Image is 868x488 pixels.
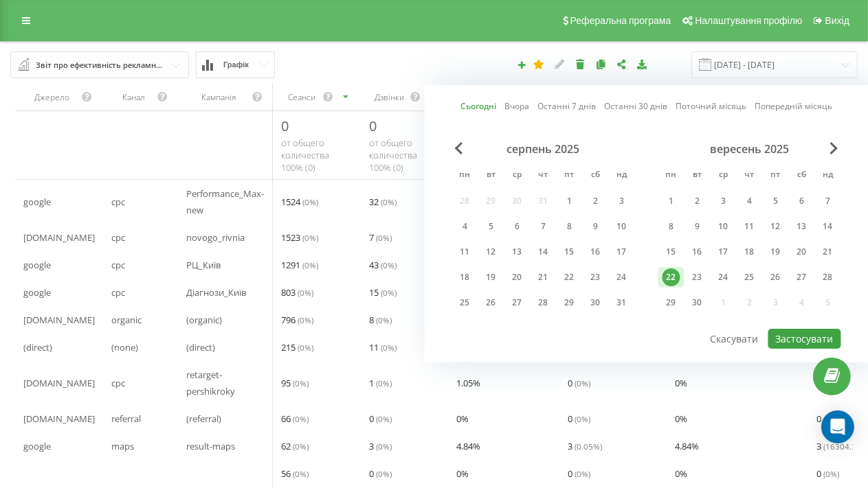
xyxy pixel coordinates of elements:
[789,267,815,288] div: сб 27 вер 2025 р.
[111,229,125,246] span: cpc
[369,194,397,210] span: 32
[369,312,392,328] span: 8
[509,294,526,312] div: 27
[792,165,812,186] abbr: субота
[23,375,95,391] span: [DOMAIN_NAME]
[281,194,318,210] span: 1524
[661,165,682,186] abbr: понеділок
[663,218,680,235] div: 8
[482,294,500,312] div: 26
[609,216,635,237] div: нд 10 серп 2025 р.
[676,100,746,113] a: Поточний місяць
[675,410,687,427] span: 0 %
[689,218,706,235] div: 9
[111,91,157,103] div: Канал
[613,192,631,210] div: 3
[616,59,627,69] i: Поділитися налаштуваннями звіту
[561,243,579,261] div: 15
[763,242,789,262] div: пт 19 вер 2025 р.
[815,216,841,237] div: нд 14 вер 2025 р.
[568,465,590,482] span: 0
[111,257,125,273] span: cpc
[815,242,841,262] div: нд 21 вер 2025 р.
[711,242,737,262] div: ср 17 вер 2025 р.
[281,312,313,328] span: 796
[452,267,478,288] div: пн 18 серп 2025 р.
[819,243,837,261] div: 21
[281,375,309,391] span: 95
[613,294,631,312] div: 31
[281,465,309,482] span: 56
[575,441,602,452] span: ( 0.05 %)
[111,410,141,427] span: referral
[819,192,837,210] div: 7
[23,312,95,328] span: [DOMAIN_NAME]
[689,294,706,312] div: 30
[715,243,733,261] div: 17
[715,268,733,286] div: 24
[557,191,583,211] div: пт 1 серп 2025 р.
[658,292,685,313] div: пн 29 вер 2025 р.
[658,242,685,262] div: пн 15 вер 2025 р.
[478,242,504,262] div: вт 12 серп 2025 р.
[815,191,841,211] div: нд 7 вер 2025 р.
[481,165,502,186] abbr: вівторок
[586,165,606,186] abbr: субота
[767,218,785,235] div: 12
[609,242,635,262] div: нд 17 серп 2025 р.
[509,243,526,261] div: 13
[281,284,313,301] span: 803
[504,267,531,288] div: ср 20 серп 2025 р.
[604,100,667,113] a: Останні 30 днів
[187,438,236,454] span: result-maps
[517,60,526,69] i: Створити звіт
[685,242,711,262] div: вт 16 вер 2025 р.
[685,216,711,237] div: вт 9 вер 2025 р.
[559,165,580,186] abbr: п’ятниця
[281,137,329,174] span: от общего количества 100% ( 0 )
[741,268,759,286] div: 25
[595,59,607,69] i: Копіювати звіт
[369,438,392,454] span: 3
[825,15,849,26] span: Вихід
[369,117,377,135] span: 0
[830,142,838,154] span: Next Month
[583,216,609,237] div: сб 9 серп 2025 р.
[369,284,397,301] span: 15
[23,257,51,273] span: google
[821,410,854,443] div: Open Intercom Messenger
[823,468,839,479] span: ( 0 %)
[702,329,766,349] button: Скасувати
[711,191,737,211] div: ср 3 вер 2025 р.
[583,292,609,313] div: сб 30 серп 2025 р.
[533,59,545,69] i: Цей звіт буде завантажено першим при відкритті Аналітики. Ви можете призначити будь-який інший ва...
[575,413,590,424] span: ( 0 %)
[767,192,785,210] div: 5
[381,196,397,207] span: ( 0 %)
[111,375,125,391] span: cpc
[293,377,309,388] span: ( 0 %)
[456,268,474,286] div: 18
[535,294,553,312] div: 28
[535,268,553,286] div: 21
[561,294,579,312] div: 29
[583,242,609,262] div: сб 16 серп 2025 р.
[815,267,841,288] div: нд 28 вер 2025 р.
[531,216,557,237] div: чт 7 серп 2025 р.
[767,243,785,261] div: 19
[187,185,265,218] span: Performance_Max-new
[561,192,579,210] div: 1
[281,229,318,246] span: 1523
[196,51,275,78] button: Графік
[293,468,309,479] span: ( 0 %)
[533,165,554,186] abbr: четвер
[111,312,142,328] span: organic
[456,294,474,312] div: 25
[381,342,397,353] span: ( 0 %)
[455,165,476,186] abbr: понеділок
[187,91,252,103] div: Кампанія
[818,165,838,186] abbr: неділя
[535,243,553,261] div: 14
[711,216,737,237] div: ср 10 вер 2025 р.
[376,377,392,388] span: ( 0 %)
